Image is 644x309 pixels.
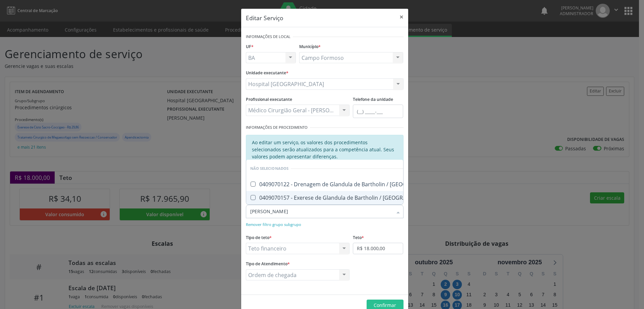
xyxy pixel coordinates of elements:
[246,221,301,227] a: Remover filtro grupo subgrupo
[353,105,403,118] input: (__) _____-___
[246,34,290,40] small: Informações de Local
[246,13,283,22] h5: Editar Serviço
[246,68,288,78] label: Unidade executante
[246,232,272,243] label: Tipo de teto
[353,232,364,243] label: Teto
[246,94,292,105] label: Profissional executante
[246,135,404,164] div: Ao editar um serviço, os valores dos procedimentos selecionados serão atualizados para a competên...
[299,42,321,52] label: Município
[246,125,308,130] small: Informações de Procedimento
[246,42,254,52] label: UF
[395,9,408,25] button: Close
[246,259,290,269] label: Tipo de Atendimento
[250,195,443,200] div: 0409070157 - Exerese de Glandula de Bartholin / [GEOGRAPHIC_DATA]
[250,205,392,218] input: Buscar por procedimento
[353,94,393,105] label: Telefone da unidade
[374,302,396,308] span: Confirmar
[250,182,443,187] div: 0409070122 - Drenagem de Glandula de Bartholin / [GEOGRAPHIC_DATA]
[246,222,301,227] small: Remover filtro grupo subgrupo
